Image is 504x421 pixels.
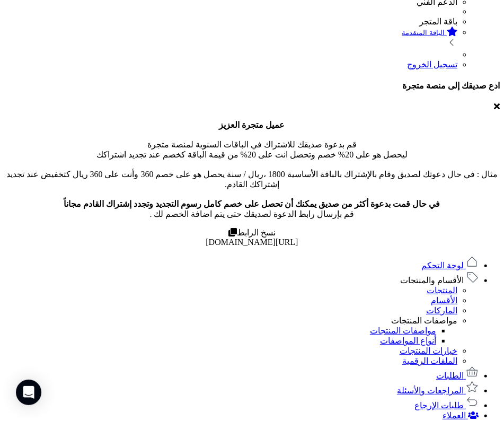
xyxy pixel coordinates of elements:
span: لوحة التحكم [421,261,464,270]
a: تسجيل الخروج [407,60,457,69]
a: أنواع المواصفات [380,336,436,345]
small: الباقة المتقدمة [402,29,445,37]
a: الباقة المتقدمة [4,27,457,50]
b: عميل متجرة العزيز [219,120,285,129]
a: المراجعات والأسئلة [397,386,479,395]
a: لوحة التحكم [421,261,479,270]
a: خيارات المنتجات [400,346,457,355]
a: العملاء [443,411,479,420]
div: [URL][DOMAIN_NAME] [4,238,500,247]
span: العملاء [443,411,466,420]
a: الطلبات [436,371,479,380]
a: المنتجات [427,286,457,295]
div: Open Intercom Messenger [16,380,41,405]
span: المراجعات والأسئلة [397,386,464,395]
a: مواصفات المنتجات [391,316,457,325]
b: في حال قمت بدعوة أكثر من صديق يمكنك أن تحصل على خصم كامل رسوم التجديد وتجدد إشتراك القادم مجاناً [64,199,440,208]
span: الطلبات [436,371,464,380]
a: الملفات الرقمية [402,356,457,365]
a: طلبات الإرجاع [414,401,479,410]
a: الماركات [426,306,457,315]
span: الأقسام والمنتجات [400,276,464,285]
p: قم بدعوة صديقك للاشتراك في الباقات السنوية لمنصة متجرة ليحصل هو على 20% خصم وتحصل انت على 20% من ... [4,120,500,219]
label: نسخ الرابط [228,228,276,237]
span: طلبات الإرجاع [414,401,464,410]
h4: ادع صديقك إلى منصة متجرة [4,81,500,91]
a: الأقسام [431,296,457,305]
li: باقة المتجر [4,16,457,27]
a: مواصفات المنتجات [370,326,436,335]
